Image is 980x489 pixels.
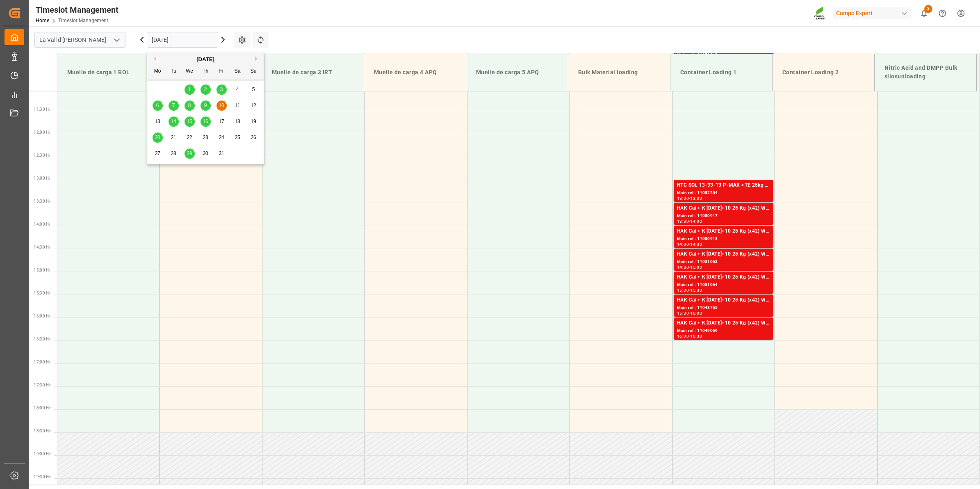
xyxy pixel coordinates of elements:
div: [DATE] [147,55,264,64]
span: 1 [188,87,191,92]
div: Choose Monday, October 20th, 2025 [153,133,163,143]
div: Choose Wednesday, October 29th, 2025 [185,149,195,159]
div: Choose Tuesday, October 28th, 2025 [169,149,179,159]
div: Choose Saturday, October 4th, 2025 [232,85,243,95]
div: Choose Saturday, October 18th, 2025 [232,117,243,127]
div: Choose Monday, October 13th, 2025 [153,117,163,127]
div: Compo Expert [833,7,912,19]
div: Choose Saturday, October 25th, 2025 [232,133,243,143]
div: Main ref : 14050917 [677,213,770,219]
span: 8 [188,103,191,108]
span: 11 [235,103,240,108]
span: 16:00 Hr [34,314,50,318]
span: 21 [171,135,176,140]
div: Choose Sunday, October 19th, 2025 [248,117,259,127]
div: - [689,311,690,315]
div: Choose Tuesday, October 7th, 2025 [169,101,179,111]
input: DD.MM.YYYY [147,32,218,48]
div: Choose Thursday, October 23rd, 2025 [201,133,211,143]
button: Compo Expert [833,5,915,21]
span: 5 [252,87,255,92]
button: Help Center [933,4,952,23]
div: Muelle de carga 1 BOL [64,65,153,80]
div: HAK Cal + K [DATE]+10 25 Kg (x42) WW [677,250,770,258]
div: 14:30 [677,265,689,269]
div: Fr [217,66,227,77]
div: Choose Friday, October 17th, 2025 [217,117,227,127]
div: 16:00 [690,311,702,315]
div: Main ref : 14048765 [677,304,770,311]
span: 3 [924,5,932,13]
div: Main ref : 14049069 [677,327,770,334]
span: 13:00 Hr [34,176,50,181]
span: 19:30 Hr [34,475,50,479]
span: 4 [236,87,239,92]
div: - [689,265,690,269]
div: Choose Wednesday, October 15th, 2025 [185,117,195,127]
span: 15 [187,119,192,124]
span: 14:00 Hr [34,222,50,226]
span: 13 [155,119,160,124]
div: 14:00 [677,242,689,246]
div: Choose Thursday, October 2nd, 2025 [201,85,211,95]
div: 13:30 [677,219,689,223]
a: Home [36,18,49,23]
span: 22 [187,135,192,140]
div: Nitric Acid and DMPP Bulk silosunloading [881,60,970,84]
span: 12:00 Hr [34,130,50,135]
div: Sa [232,66,243,77]
span: 9 [204,103,207,108]
div: Choose Wednesday, October 8th, 2025 [185,101,195,111]
div: Main ref : 14050918 [677,235,770,242]
div: Choose Wednesday, October 1st, 2025 [185,85,195,95]
div: Su [248,66,259,77]
span: 16 [203,119,208,124]
div: Choose Friday, October 24th, 2025 [217,133,227,143]
span: 27 [155,151,160,156]
div: 14:30 [690,242,702,246]
span: 15:00 Hr [34,268,50,272]
div: 14:00 [690,219,702,223]
span: 20 [155,135,160,140]
span: 14:30 Hr [34,245,50,249]
div: Choose Thursday, October 16th, 2025 [201,117,211,127]
div: Bulk Material loading [575,65,663,80]
div: 16:30 [690,334,702,338]
div: - [689,288,690,292]
span: 13:30 Hr [34,199,50,203]
div: HAK Cal + K [DATE]+10 25 Kg (x42) WW [677,227,770,235]
div: Main ref : 14051063 [677,258,770,265]
div: - [689,219,690,223]
div: HAK Cal + K [DATE]+10 25 Kg (x42) WW [677,296,770,304]
span: 26 [251,135,256,140]
span: 19 [251,119,256,124]
div: Mo [153,66,163,77]
span: 17:00 Hr [34,360,50,364]
span: 17:30 Hr [34,383,50,387]
div: month 2025-10 [150,82,262,162]
div: 15:30 [677,311,689,315]
button: Previous Month [151,56,156,61]
span: 28 [171,151,176,156]
div: Choose Tuesday, October 14th, 2025 [169,117,179,127]
div: Timeslot Management [36,4,119,16]
div: NTC SOL 13-33-13 P-MAX +TE 25kg (x48) WW [677,181,770,190]
div: Muelle de carga 4 APQ [371,65,459,80]
div: - [689,334,690,338]
div: Muelle de carga 5 APQ [473,65,561,80]
div: Choose Monday, October 27th, 2025 [153,149,163,159]
span: 19:00 Hr [34,452,50,456]
div: HAK Cal + K [DATE]+10 25 Kg (x42) WW [677,273,770,281]
span: 18 [235,119,240,124]
span: 29 [187,151,192,156]
div: Choose Thursday, October 30th, 2025 [201,149,211,159]
span: 30 [203,151,208,156]
div: - [689,242,690,246]
div: Th [201,66,211,77]
div: Main ref : 14051064 [677,281,770,288]
div: Main ref : 14052204 [677,190,770,197]
span: 31 [219,151,224,156]
span: 10 [219,103,224,108]
img: Screenshot%202023-09-29%20at%2010.02.21.png_1712312052.png [814,6,827,21]
div: Container Loading 1 [677,65,766,80]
